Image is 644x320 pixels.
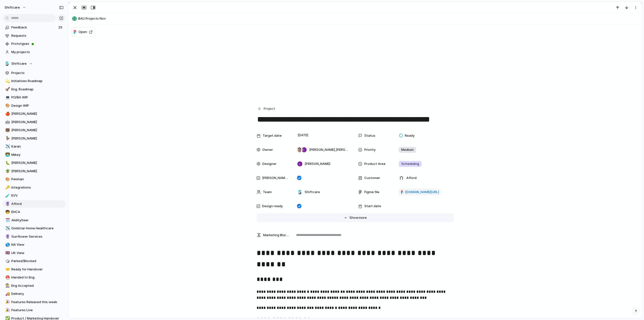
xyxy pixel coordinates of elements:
a: 💫Initiatives Roadmap [3,77,65,85]
span: Requests [11,33,64,38]
span: Scheduling [401,161,419,166]
div: ⛑️ [5,275,9,280]
span: [PERSON_NAME] , [PERSON_NAME] [309,147,348,152]
a: 🌎NA View [3,241,65,248]
span: Start date [364,204,381,209]
span: Integrations [11,185,64,190]
span: NA View [11,242,64,247]
div: 🧪 [5,193,9,199]
a: 🎉Features Live [3,306,65,314]
div: 💻PO/BA WIP [3,94,65,101]
span: more [359,215,367,220]
button: 🚚 [5,291,10,296]
a: Projects [3,69,65,77]
span: Figma file [364,190,379,195]
span: Designer [262,161,276,166]
span: [PERSON_NAME] [11,128,64,133]
div: 👨‍🏭Eng Accepted [3,282,65,290]
span: Show [349,215,358,220]
div: 🔮 [5,201,9,207]
a: ⛑️Handed to Eng. [3,274,65,281]
button: 🗓️ [5,218,10,223]
button: 💻 [5,95,10,100]
button: 🎉 [5,308,10,313]
span: Eng Accepted [11,283,64,288]
span: Mikey [11,152,64,157]
div: 🐻 [5,127,9,133]
a: ✈️Goldstar Home Healthcare [3,225,65,232]
a: 🐛[PERSON_NAME] [3,159,65,167]
a: 🦆[PERSON_NAME] [3,135,65,142]
button: Showmore [257,213,454,222]
div: 🎨Design WIP [3,102,65,110]
div: ✈️ [5,144,9,150]
span: Open [78,29,87,34]
span: EHCA [11,209,64,215]
button: 🍎 [5,111,10,116]
span: Marketing Blurb (15-20 Words) [263,233,289,238]
a: 🧒EHCA [3,208,65,216]
button: 🇬🇧 [5,251,10,256]
div: 🧒 [5,209,9,215]
span: [PERSON_NAME] [11,111,64,116]
a: 🚚Delivery [3,290,65,298]
a: 🔮Afford [3,200,65,208]
span: [PERSON_NAME] [305,161,330,166]
a: 🎨Peishan [3,175,65,183]
div: 👨‍💻 [5,152,9,158]
span: 25 [58,25,63,30]
button: 🎉 [5,300,10,305]
a: 🚀Eng. Roadmap [3,86,65,93]
a: 🐻[PERSON_NAME] [3,126,65,134]
span: Design ready [262,204,283,209]
button: 🧪 [5,193,10,198]
a: ✈️Karan [3,143,65,150]
span: Prototypes [11,41,64,46]
button: 🤝 [5,267,10,272]
div: 🇬🇧UK View [3,249,65,257]
button: 🧒 [5,209,10,215]
div: 🔑 [5,185,9,190]
button: 🤖 [5,120,10,125]
button: ✈️ [5,144,10,149]
span: [DATE] [296,132,310,138]
div: 🎉 [5,307,9,313]
a: 🍎[PERSON_NAME] [3,110,65,118]
span: AbilitySeer [11,218,64,223]
span: Medium [401,147,414,152]
div: 🎲 [5,258,9,264]
span: Features Released this week [11,300,64,305]
a: 🎉Features Released this week [3,298,65,306]
button: 👨‍💻 [5,152,10,157]
span: Sunflower Services [11,234,64,239]
span: Afford [11,201,64,206]
span: My projects [11,50,64,55]
span: Project [264,106,275,111]
span: Goldstar Home Healthcare [11,226,64,231]
span: Eng. Roadmap [11,87,64,92]
span: Parked/Blocked [11,259,64,264]
a: 🗓️AbilitySeer [3,217,65,224]
span: [PERSON_NAME] [11,120,64,125]
div: 💻 [5,95,9,100]
div: 🍎 [5,111,9,117]
span: BAU Projects Nov [78,16,640,21]
span: Shiftcare [11,61,27,66]
span: [DOMAIN_NAME][URL] [405,190,439,195]
span: PO/BA WIP [11,95,64,100]
span: shiftcare [5,5,20,10]
div: 🐛 [5,160,9,166]
button: 🎲 [5,259,10,264]
span: Handed to Eng. [11,275,64,280]
a: 🔑Integrations [3,184,65,191]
